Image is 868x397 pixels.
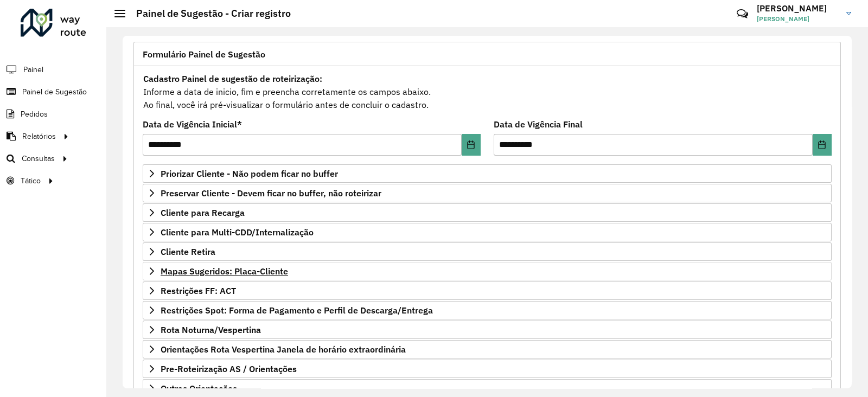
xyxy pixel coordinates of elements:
[143,73,322,84] strong: Cadastro Painel de sugestão de roteirização:
[143,301,832,319] a: Restrições Spot: Forma de Pagamento e Perfil de Descarga/Entrega
[757,14,838,24] span: [PERSON_NAME]
[161,364,297,373] span: Pre-Roteirização AS / Orientações
[161,384,237,393] span: Outras Orientações
[161,345,406,354] span: Orientações Rota Vespertina Janela de horário extraordinária
[22,153,55,164] span: Consultas
[22,131,56,142] span: Relatórios
[143,262,832,280] a: Mapas Sugeridos: Placa-Cliente
[143,321,832,339] a: Rota Noturna/Vespertina
[22,86,87,98] span: Painel de Sugestão
[143,223,832,241] a: Cliente para Multi-CDD/Internalização
[143,242,832,261] a: Cliente Retira
[161,189,381,197] span: Preservar Cliente - Devem ficar no buffer, não roteirizar
[161,208,245,217] span: Cliente para Recarga
[161,267,288,276] span: Mapas Sugeridos: Placa-Cliente
[143,164,832,183] a: Priorizar Cliente - Não podem ficar no buffer
[494,118,583,131] label: Data de Vigência Final
[143,184,832,202] a: Preservar Cliente - Devem ficar no buffer, não roteirizar
[23,64,43,75] span: Painel
[143,281,832,300] a: Restrições FF: ACT
[757,3,838,14] h3: [PERSON_NAME]
[161,169,338,178] span: Priorizar Cliente - Não podem ficar no buffer
[143,50,265,59] span: Formulário Painel de Sugestão
[462,134,481,156] button: Choose Date
[731,2,754,25] a: Contato Rápido
[161,325,261,334] span: Rota Noturna/Vespertina
[161,247,215,256] span: Cliente Retira
[143,118,242,131] label: Data de Vigência Inicial
[161,286,236,295] span: Restrições FF: ACT
[21,175,41,187] span: Tático
[143,360,832,378] a: Pre-Roteirização AS / Orientações
[21,108,48,120] span: Pedidos
[125,8,291,20] h2: Painel de Sugestão - Criar registro
[161,228,314,236] span: Cliente para Multi-CDD/Internalização
[143,203,832,222] a: Cliente para Recarga
[143,340,832,358] a: Orientações Rota Vespertina Janela de horário extraordinária
[161,306,433,315] span: Restrições Spot: Forma de Pagamento e Perfil de Descarga/Entrega
[813,134,832,156] button: Choose Date
[143,72,832,112] div: Informe a data de inicio, fim e preencha corretamente os campos abaixo. Ao final, você irá pré-vi...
